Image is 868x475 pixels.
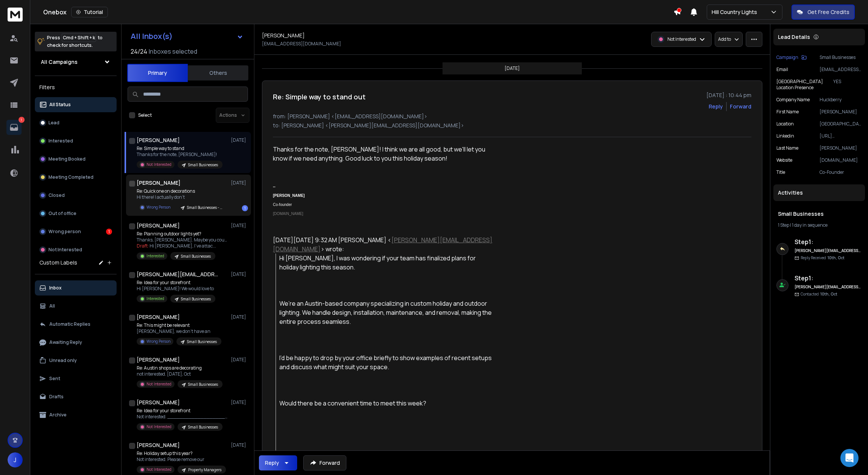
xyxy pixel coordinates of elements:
p: [DATE] [231,223,248,229]
p: Property Managers [188,467,221,473]
button: Others [188,65,248,81]
button: Interested [35,133,117,149]
p: to: [PERSON_NAME] <[PERSON_NAME][EMAIL_ADDRESS][DOMAIN_NAME]> [273,122,751,129]
div: 1 [106,229,112,235]
p: [PERSON_NAME] [820,109,862,115]
button: All Campaigns [35,54,117,70]
p: Email [776,67,788,73]
p: Contacted [801,291,837,297]
p: Not Interested [146,424,171,430]
div: Activities [773,184,865,201]
p: Hill Country Lights [712,8,760,16]
button: Wrong person1 [35,224,117,239]
h3: Inboxes selected [149,47,197,56]
span: 10th, Oct [820,291,837,297]
div: [DATE][DATE] 9:32 AM [PERSON_NAME] < > wrote: [273,235,494,254]
p: 1 [19,117,25,123]
p: Lead Details [778,33,810,41]
h1: [PERSON_NAME] [137,441,180,449]
p: Re: Holiday setup this year? [137,450,226,456]
p: [DOMAIN_NAME] [820,157,862,163]
h1: [PERSON_NAME] [137,399,180,406]
p: [DATE] [231,357,248,363]
h1: [PERSON_NAME] [262,32,305,39]
p: [EMAIL_ADDRESS][DOMAIN_NAME] [262,41,341,47]
p: Re: Simple way to stand [137,145,223,152]
p: Hi there! I actually don't [137,194,228,200]
div: Thanks for the note, [PERSON_NAME]! I think we are all good, but we'll let you know if we need an... [273,145,494,163]
h1: Re: Simple way to stand out [273,91,366,102]
h1: All Campaigns [41,58,78,66]
p: linkedin [776,133,794,139]
a: 1 [6,120,22,135]
p: Wrong Person [146,204,170,210]
p: Automatic Replies [49,321,90,327]
p: location [776,121,794,127]
button: Awaiting Reply [35,335,117,350]
b: -- [273,184,276,189]
p: Re: Idea for your storefront [137,408,228,414]
p: Inbox [49,285,62,291]
p: title [776,169,785,175]
button: Primary [127,64,188,82]
p: Small Businesses [188,162,218,168]
button: Unread only [35,353,117,368]
button: J [8,452,23,467]
p: Small Businesses [188,424,218,430]
button: Forward [303,455,346,470]
p: Last Name [776,145,798,151]
p: First Name [776,109,799,115]
p: Small Businesses [181,254,211,259]
div: Open Intercom Messenger [840,449,859,467]
div: Reply [265,459,279,467]
p: Sent [49,376,60,382]
label: Select [138,112,152,118]
p: Re: Austin shops are decorating [137,365,223,371]
div: 1 [242,205,248,211]
h1: [PERSON_NAME][EMAIL_ADDRESS][DOMAIN_NAME] [137,271,220,278]
h6: [PERSON_NAME][EMAIL_ADDRESS][DOMAIN_NAME] [795,284,861,290]
h3: Filters [35,82,117,93]
p: Small Businesses [820,54,862,60]
h6: Step 1 : [795,274,861,283]
a: [DOMAIN_NAME] [273,212,303,216]
button: Tutorial [71,7,108,17]
p: Small Businesses [188,382,218,387]
button: Meeting Completed [35,170,117,185]
p: Press to check for shortcuts. [47,34,103,49]
h1: [PERSON_NAME] [137,222,180,229]
p: Archive [49,412,67,418]
p: Get Free Credits [807,8,849,16]
button: All Status [35,97,117,112]
p: All [49,303,55,309]
p: Awaiting Reply [49,339,82,345]
button: Lead [35,115,117,130]
button: Not Interested [35,242,117,257]
p: [PERSON_NAME] [820,145,862,151]
h1: [PERSON_NAME] [137,356,180,364]
p: Small Businesses [187,339,217,345]
p: Not Interested [146,467,171,472]
h1: [PERSON_NAME] [137,179,181,187]
p: Interested [146,296,164,302]
span: 1 day in sequence [792,222,827,228]
p: Wrong person [48,229,81,235]
button: Reply [259,455,297,470]
h1: [PERSON_NAME] [137,313,180,321]
h1: All Inbox(s) [131,32,173,40]
h1: Small Businesses [778,210,860,218]
p: Thanks for the note, [PERSON_NAME]! [137,152,223,158]
button: Inbox [35,280,117,296]
button: Reply [709,103,723,110]
p: Not Interested [48,247,82,253]
blockquote: Hi [PERSON_NAME], I was wondering if your team has finalized plans for holiday lighting this seas... [276,254,494,471]
p: Meeting Booked [48,156,86,162]
p: Re: Quick one on decorations [137,188,228,194]
button: All Inbox(s) [125,29,249,44]
font: Co-founder [273,203,292,207]
button: Out of office [35,206,117,221]
p: Small Businesses - Generic [187,205,223,210]
p: [DATE] [231,399,248,405]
